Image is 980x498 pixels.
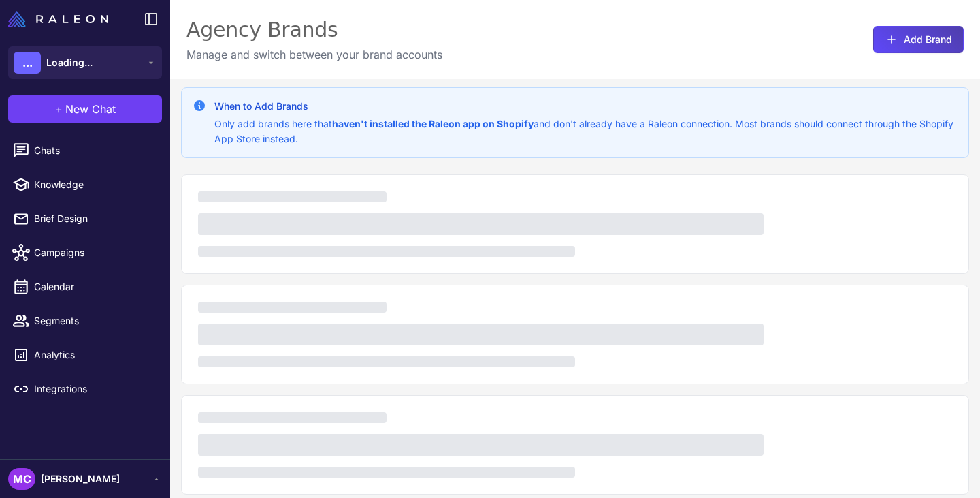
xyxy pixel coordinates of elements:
[5,341,165,369] a: Analytics
[5,375,165,403] a: Integrations
[55,101,63,117] span: +
[34,313,154,328] span: Segments
[8,46,162,79] button: ...Loading...
[5,238,165,267] a: Campaigns
[214,99,958,114] h3: When to Add Brands
[34,211,154,226] span: Brief Design
[34,143,154,158] span: Chats
[332,118,534,129] strong: haven't installed the Raleon app on Shopify
[46,55,93,70] span: Loading...
[34,382,154,396] span: Integrations
[8,11,108,27] img: Raleon Logo
[34,347,154,362] span: Analytics
[5,273,165,301] a: Calendar
[186,16,442,44] div: Agency Brands
[34,279,154,294] span: Calendar
[8,95,162,123] button: +New Chat
[873,26,964,53] button: Add Brand
[8,11,114,27] a: Raleon Logo
[8,468,35,490] div: MC
[5,307,165,335] a: Segments
[5,136,165,165] a: Chats
[5,204,165,233] a: Brief Design
[34,177,154,192] span: Knowledge
[65,101,116,117] span: New Chat
[41,471,120,486] span: [PERSON_NAME]
[214,116,958,146] p: Only add brands here that and don't already have a Raleon connection. Most brands should connect ...
[5,170,165,199] a: Knowledge
[34,245,154,260] span: Campaigns
[14,52,41,74] div: ...
[186,46,442,63] p: Manage and switch between your brand accounts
